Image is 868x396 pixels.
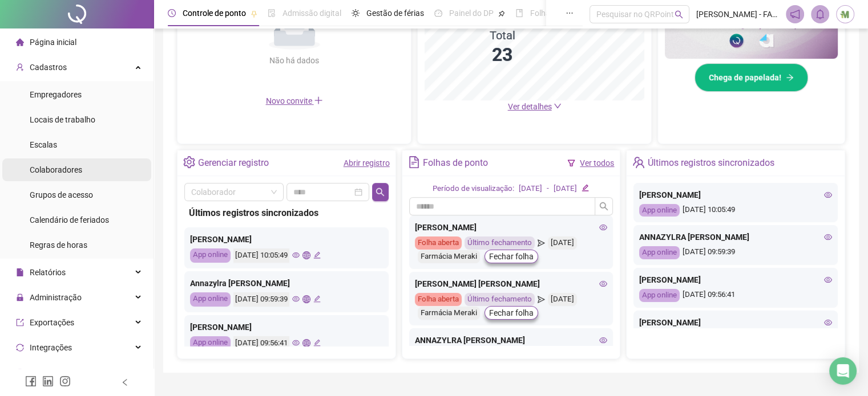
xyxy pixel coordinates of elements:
span: plus [314,96,323,105]
div: [DATE] 09:56:41 [639,289,832,302]
div: Período de visualização: [433,183,514,195]
span: Controle de ponto [183,9,246,18]
div: [PERSON_NAME] [639,316,832,329]
a: Ver todos [580,158,614,168]
div: [DATE] [554,183,577,195]
div: [DATE] 10:05:49 [233,248,289,263]
img: banner%2F02c71560-61a6-44d4-94b9-c8ab97240462.png [665,1,838,59]
span: Gestão de férias [366,9,424,18]
span: search [675,10,683,19]
div: [DATE] 09:59:39 [639,246,832,259]
span: eye [824,276,832,284]
span: global [302,251,310,259]
span: lock [16,293,24,301]
div: App online [639,246,680,259]
span: Integrações [30,343,72,352]
div: ANNAZYLRA [PERSON_NAME] [639,231,832,243]
div: Open Intercom Messenger [829,357,857,385]
span: Regras de horas [30,240,87,250]
span: eye [292,295,300,303]
div: [DATE] 09:59:39 [233,292,289,307]
div: Farmácia Meraki [418,250,480,263]
span: down [554,102,562,110]
div: Último fechamento [465,293,535,306]
a: Ver detalhes down [508,102,562,111]
span: eye [599,280,607,288]
span: left [121,378,129,386]
span: edit [313,295,321,303]
span: eye [599,336,607,344]
div: Último fechamento [465,236,535,250]
span: Relatórios [30,268,66,277]
span: Admissão digital [282,9,341,18]
div: - [547,183,549,195]
span: setting [183,156,195,168]
span: Empregadores [30,90,82,99]
span: Grupos de acesso [30,190,93,199]
div: Farmácia Meraki [418,307,480,320]
span: Exportações [30,318,74,327]
div: Gerenciar registro [198,153,269,173]
span: sync [16,344,24,352]
span: file-text [408,156,420,168]
span: Administração [30,293,82,302]
div: [PERSON_NAME] [190,233,383,246]
div: App online [190,336,231,350]
div: [DATE] 10:05:49 [639,204,832,217]
span: Colaboradores [30,165,82,174]
span: eye [292,251,300,259]
span: Fechar folha [489,250,534,263]
div: [PERSON_NAME] [639,273,832,286]
span: Calendário de feriados [30,215,109,224]
span: book [515,9,523,17]
span: Chega de papelada! [709,71,781,84]
span: facebook [25,375,37,387]
div: [PERSON_NAME] [639,189,832,201]
span: eye [292,339,300,346]
span: eye [824,233,832,241]
span: edit [313,251,321,259]
span: file-done [268,9,276,17]
div: Não há dados [242,54,347,67]
div: [DATE] 09:56:41 [233,336,289,350]
span: notification [790,9,800,19]
span: Gestão de holerites [30,368,98,377]
div: App online [190,292,231,307]
span: linkedin [42,375,54,387]
button: Chega de papelada! [695,63,808,92]
span: pushpin [498,10,505,17]
span: Novo convite [266,96,323,105]
span: Ver detalhes [508,102,552,111]
span: bell [815,9,825,19]
div: App online [639,289,680,302]
span: eye [824,319,832,326]
span: Folha de pagamento [530,9,603,18]
span: edit [582,184,589,191]
button: Fechar folha [485,250,538,263]
span: Locais de trabalho [30,115,95,124]
div: ANNAZYLRA [PERSON_NAME] [415,334,608,346]
span: global [302,339,310,346]
img: 20511 [837,6,854,23]
button: Fechar folha [485,306,538,320]
div: [PERSON_NAME] [PERSON_NAME] [415,277,608,290]
span: ellipsis [566,9,574,17]
div: Folhas de ponto [423,153,488,173]
span: eye [824,191,832,199]
span: Painel do DP [449,9,494,18]
span: search [599,202,608,211]
div: App online [190,248,231,263]
span: search [376,187,385,197]
span: eye [599,223,607,231]
span: team [632,156,644,168]
span: instagram [59,375,71,387]
div: Folha aberta [415,236,462,250]
span: [PERSON_NAME] - FARMÁCIA MERAKI [696,8,779,21]
span: Cadastros [30,63,67,72]
div: [PERSON_NAME] [415,221,608,234]
span: file [16,268,24,276]
span: arrow-right [786,74,794,81]
a: Abrir registro [344,158,390,168]
span: sun [352,9,360,17]
div: [DATE] [519,183,542,195]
